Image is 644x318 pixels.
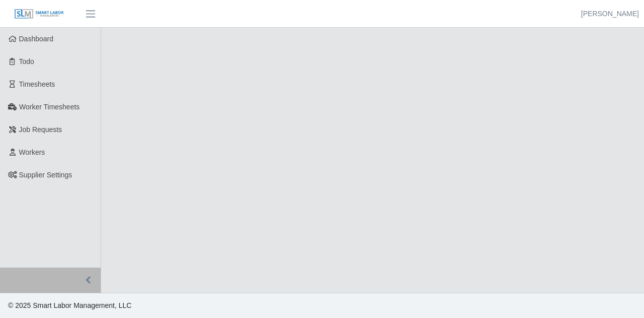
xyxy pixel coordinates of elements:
[14,9,64,20] img: SLM Logo
[19,148,45,156] span: Workers
[19,57,34,66] span: Todo
[8,301,131,309] span: © 2025 Smart Labor Management, LLC
[19,80,55,88] span: Timesheets
[19,35,54,43] span: Dashboard
[19,103,79,111] span: Worker Timesheets
[19,125,62,134] span: Job Requests
[19,171,72,179] span: Supplier Settings
[581,9,639,19] a: [PERSON_NAME]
